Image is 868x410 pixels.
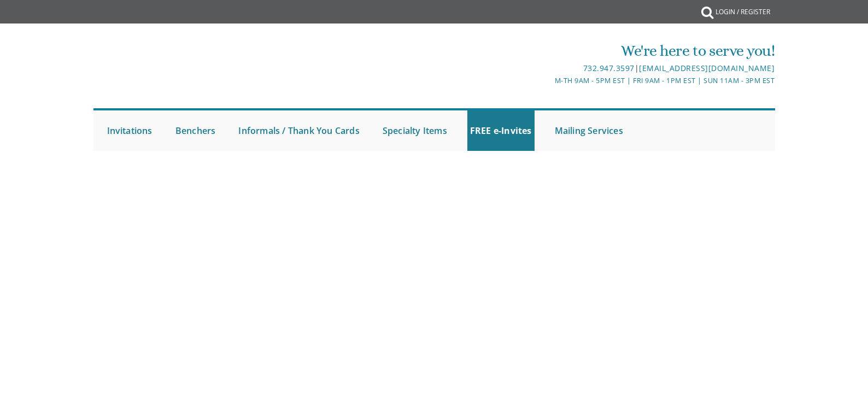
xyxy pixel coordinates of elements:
[236,110,362,151] a: Informals / Thank You Cards
[321,75,775,86] div: M-Th 9am - 5pm EST | Fri 9am - 1pm EST | Sun 11am - 3pm EST
[380,110,450,151] a: Specialty Items
[104,110,155,151] a: Invitations
[321,40,775,62] div: We're here to serve you!
[639,63,775,73] a: [EMAIL_ADDRESS][DOMAIN_NAME]
[173,110,219,151] a: Benchers
[583,63,635,73] a: 732.947.3597
[467,110,535,151] a: FREE e-Invites
[321,62,775,75] div: |
[552,110,626,151] a: Mailing Services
